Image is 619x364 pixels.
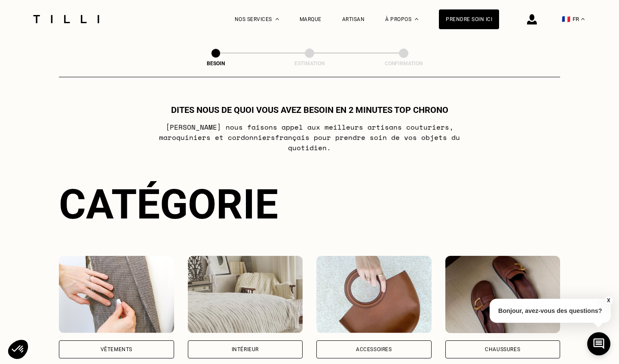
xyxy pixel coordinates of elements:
img: Menu déroulant [276,18,279,20]
img: Menu déroulant à propos [415,18,418,20]
a: Marque [300,16,322,22]
p: [PERSON_NAME] nous faisons appel aux meilleurs artisans couturiers , maroquiniers et cordonniers ... [139,122,480,153]
div: Estimation [267,61,352,67]
img: Intérieur [188,256,303,333]
div: Vêtements [101,347,132,352]
span: 🇫🇷 [562,15,570,23]
h1: Dites nous de quoi vous avez besoin en 2 minutes top chrono [171,105,448,115]
div: Intérieur [232,347,259,352]
a: Prendre soin ici [439,9,499,29]
div: Accessoires [356,347,392,352]
img: Logo du service de couturière Tilli [30,15,102,23]
a: Artisan [342,16,365,22]
img: Accessoires [316,256,432,333]
div: Confirmation [361,61,447,67]
div: Catégorie [59,180,560,228]
p: Bonjour, avez-vous des questions? [490,299,611,323]
img: Vêtements [59,256,174,333]
img: icône connexion [527,14,537,24]
img: Chaussures [445,256,561,333]
img: menu déroulant [581,18,585,20]
button: X [604,296,613,305]
div: Chaussures [485,347,520,352]
div: Besoin [173,61,259,67]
